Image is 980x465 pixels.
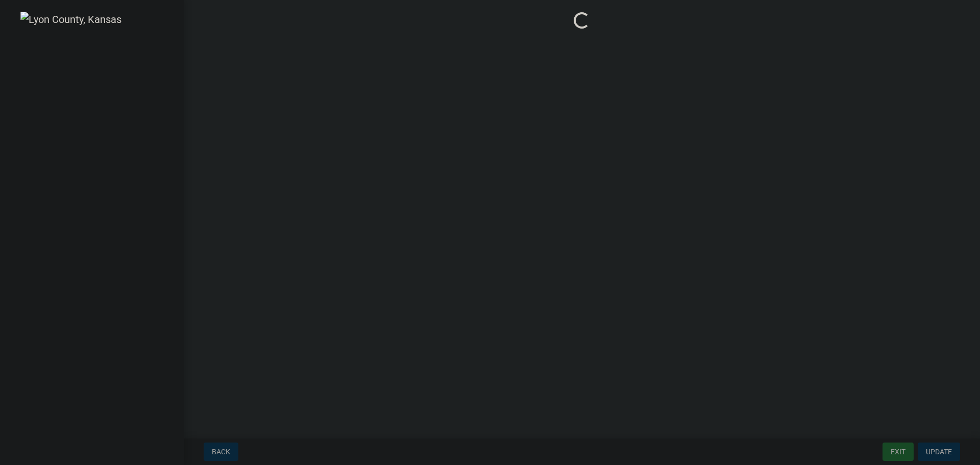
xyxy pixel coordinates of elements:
button: Back [204,443,238,461]
span: Update [926,448,952,456]
button: Exit [883,443,914,461]
img: Lyon County, Kansas [20,12,121,27]
button: Update [918,443,960,461]
span: Back [212,448,230,456]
